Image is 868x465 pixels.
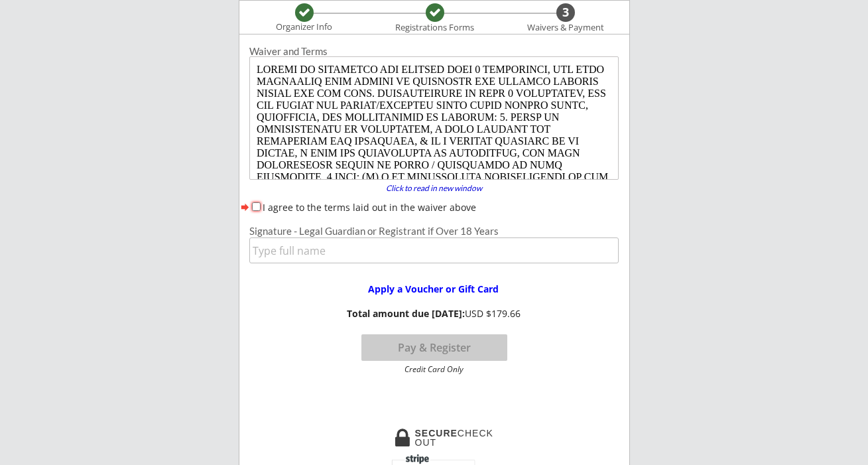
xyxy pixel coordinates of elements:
[361,334,507,361] button: Pay & Register
[343,308,525,320] div: USD $179.66
[378,184,491,195] a: Click to read in new window
[556,5,575,20] div: 3
[348,285,519,294] div: Apply a Voucher or Gift Card
[249,46,619,56] div: Waiver and Terms
[378,184,491,192] div: Click to read in new window
[249,226,619,236] div: Signature - Legal Guardian or Registrant if Over 18 Years
[268,22,341,33] div: Organizer Info
[520,23,611,33] div: Waivers & Payment
[347,307,465,320] strong: Total amount due [DATE]:
[415,429,494,447] div: CHECKOUT
[239,200,251,214] button: forward
[415,428,458,438] strong: SECURE
[249,237,619,263] input: Type full name
[367,365,501,373] div: Credit Card Only
[263,201,476,214] label: I agree to the terms laid out in the waiver above
[389,23,481,33] div: Registrations Forms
